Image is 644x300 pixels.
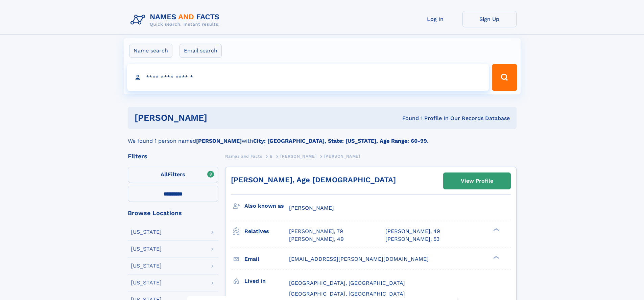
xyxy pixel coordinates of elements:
[289,256,429,262] span: [EMAIL_ADDRESS][PERSON_NAME][DOMAIN_NAME]
[289,205,334,211] span: [PERSON_NAME]
[462,11,517,27] a: Sign Up
[444,173,510,189] a: View Profile
[129,44,172,58] label: Name search
[131,246,162,252] div: [US_STATE]
[128,11,225,29] img: Logo Names and Facts
[492,255,500,259] div: ❯
[127,64,489,91] input: search input
[128,210,218,216] div: Browse Locations
[324,154,360,159] span: [PERSON_NAME]
[289,235,344,243] a: [PERSON_NAME], 49
[128,153,218,159] div: Filters
[180,44,222,58] label: Email search
[135,114,305,122] h1: [PERSON_NAME]
[196,138,242,144] b: [PERSON_NAME]
[280,152,316,160] a: [PERSON_NAME]
[461,173,493,189] div: View Profile
[128,129,517,145] div: We found 1 person named with .
[131,280,162,285] div: [US_STATE]
[492,64,517,91] button: Search Button
[161,171,168,178] span: All
[289,291,405,297] span: [GEOGRAPHIC_DATA], [GEOGRAPHIC_DATA]
[408,11,462,27] a: Log In
[280,154,316,159] span: [PERSON_NAME]
[270,154,273,159] span: B
[131,263,162,269] div: [US_STATE]
[492,228,500,232] div: ❯
[253,138,427,144] b: City: [GEOGRAPHIC_DATA], State: [US_STATE], Age Range: 60-99
[128,167,218,183] label: Filters
[131,229,162,235] div: [US_STATE]
[385,228,440,235] a: [PERSON_NAME], 49
[305,115,510,122] div: Found 1 Profile In Our Records Database
[244,226,289,237] h3: Relatives
[244,200,289,212] h3: Also known as
[289,280,405,286] span: [GEOGRAPHIC_DATA], [GEOGRAPHIC_DATA]
[270,152,273,160] a: B
[244,275,289,287] h3: Lived in
[385,235,439,243] a: [PERSON_NAME], 53
[244,253,289,265] h3: Email
[289,228,343,235] a: [PERSON_NAME], 79
[231,176,396,184] a: [PERSON_NAME], Age [DEMOGRAPHIC_DATA]
[225,152,262,160] a: Names and Facts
